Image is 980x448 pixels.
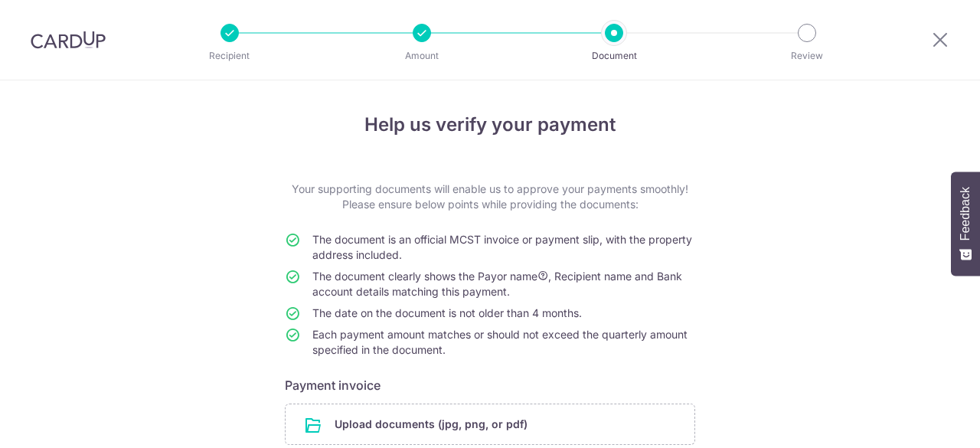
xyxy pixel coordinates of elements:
[882,402,965,440] iframe: Opens a widget where you can find more information
[959,187,972,240] span: Feedback
[31,31,106,49] img: CardUp
[750,48,864,64] p: Review
[285,181,695,212] p: Your supporting documents will enable us to approve your payments smoothly! Please ensure below p...
[951,172,980,276] button: Feedback - Show survey
[173,48,286,64] p: Recipient
[312,306,582,319] span: The date on the document is not older than 4 months.
[365,48,479,64] p: Amount
[312,233,692,261] span: The document is an official MCST invoice or payment slip, with the property address included.
[285,111,695,139] h4: Help us verify your payment
[557,48,671,64] p: Document
[312,270,682,298] span: The document clearly shows the Payor name , Recipient name and Bank account details matching this...
[285,404,695,445] div: Upload documents (jpg, png, or pdf)
[285,376,695,394] h6: Payment invoice
[312,328,688,356] span: Each payment amount matches or should not exceed the quarterly amount specified in the document.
